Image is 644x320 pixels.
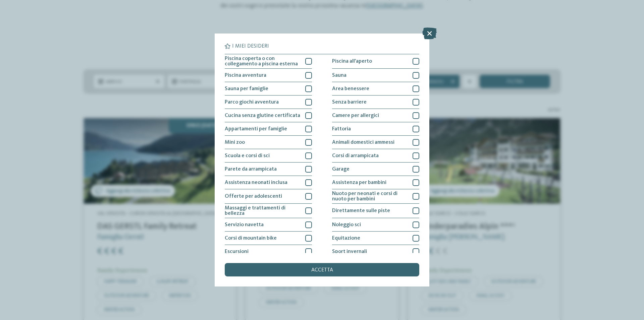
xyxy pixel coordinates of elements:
span: I miei desideri [232,44,269,49]
span: Sport invernali [332,249,367,254]
span: Nuoto per neonati e corsi di nuoto per bambini [332,191,408,202]
span: Corsi di mountain bike [225,236,277,241]
span: Senza barriere [332,100,367,105]
span: Animali domestici ammessi [332,140,394,145]
span: Fattoria [332,126,351,132]
span: Sauna per famiglie [225,86,268,91]
span: Garage [332,167,350,172]
span: Offerte per adolescenti [225,194,282,199]
span: Assistenza neonati inclusa [225,180,287,185]
span: Area benessere [332,86,369,91]
span: Sauna [332,73,346,78]
span: Escursioni [225,249,249,254]
span: Parco giochi avventura [225,100,279,105]
span: Corsi di arrampicata [332,153,379,158]
span: Piscina all'aperto [332,59,372,64]
span: Noleggio sci [332,222,361,228]
span: Scuola e corsi di sci [225,153,270,158]
span: Cucina senza glutine certificata [225,113,300,118]
span: Parete da arrampicata [225,167,277,172]
span: Massaggi e trattamenti di bellezza [225,205,300,216]
span: Mini zoo [225,140,245,145]
span: accetta [311,267,333,273]
span: Equitazione [332,236,360,241]
span: Servizio navetta [225,222,264,228]
span: Assistenza per bambini [332,180,386,185]
span: Piscina coperta o con collegamento a piscina esterna [225,56,300,67]
span: Appartamenti per famiglie [225,126,287,132]
span: Direttamente sulle piste [332,208,390,213]
span: Piscina avventura [225,73,266,78]
span: Camere per allergici [332,113,379,118]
